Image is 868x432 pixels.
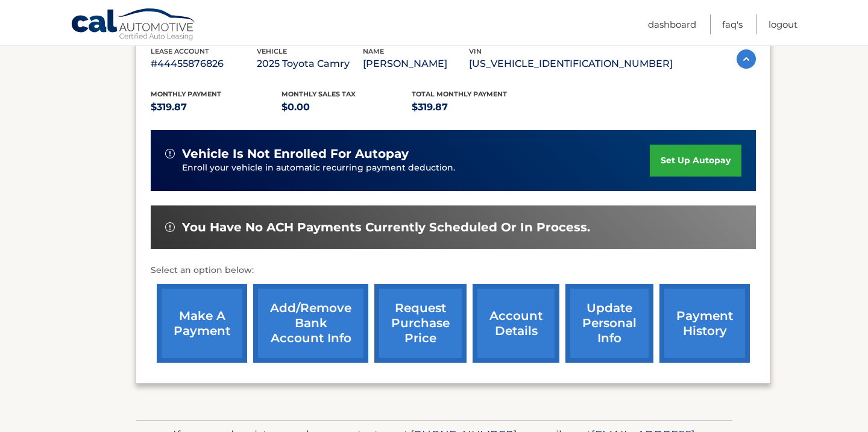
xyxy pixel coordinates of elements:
span: Monthly sales Tax [281,90,356,98]
a: account details [473,284,559,363]
p: Enroll your vehicle in automatic recurring payment deduction. [182,161,650,175]
a: Cal Automotive [71,8,197,43]
span: Monthly Payment [151,90,221,98]
span: lease account [151,47,209,55]
p: [US_VEHICLE_IDENTIFICATION_NUMBER] [469,55,673,72]
span: vin [469,47,482,55]
a: Dashboard [648,14,696,34]
a: update personal info [565,284,653,363]
p: 2025 Toyota Camry [257,55,363,72]
a: request purchase price [374,284,467,363]
p: $319.87 [151,99,281,116]
span: You have no ACH payments currently scheduled or in process. [182,220,590,235]
img: alert-white.svg [165,149,175,158]
span: vehicle is not enrolled for autopay [182,146,409,161]
a: Logout [769,14,797,34]
span: Total Monthly Payment [412,90,507,98]
a: make a payment [157,284,247,363]
p: Select an option below: [151,263,756,278]
span: name [363,47,384,55]
p: #44455876826 [151,55,257,72]
a: set up autopay [650,145,741,177]
a: payment history [659,284,750,363]
img: accordion-active.svg [737,49,756,69]
a: FAQ's [722,14,743,34]
span: vehicle [257,47,287,55]
p: $319.87 [412,99,542,116]
img: alert-white.svg [165,222,175,232]
p: $0.00 [281,99,412,116]
p: [PERSON_NAME] [363,55,469,72]
a: Add/Remove bank account info [253,284,368,363]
